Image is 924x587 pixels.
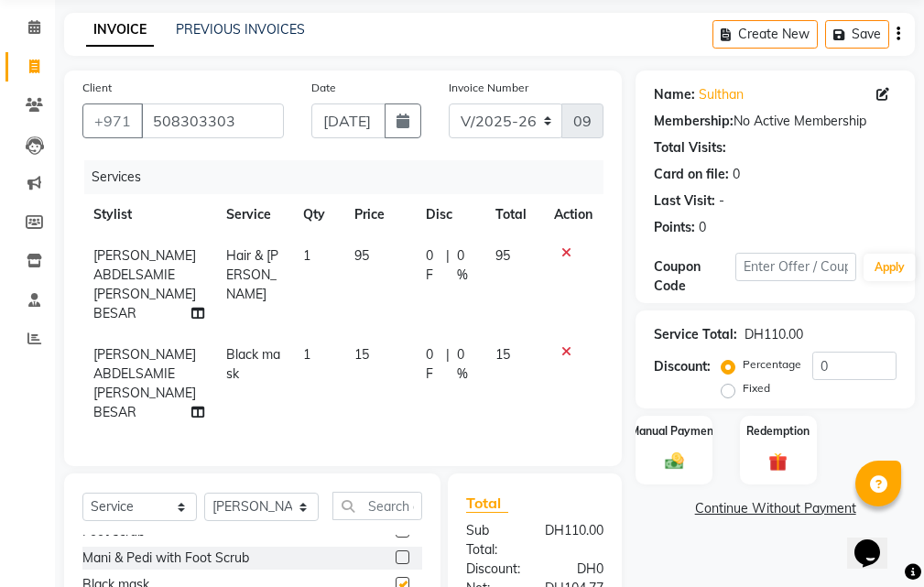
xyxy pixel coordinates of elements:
th: Qty [292,194,343,235]
span: 0 F [426,246,440,285]
label: Percentage [743,356,801,373]
img: _gift.svg [763,451,793,473]
label: Client [82,80,112,96]
span: 1 [303,346,310,363]
span: 0 % [457,246,473,285]
a: Sulthan [699,85,744,104]
div: No Active Membership [654,112,897,131]
label: Date [311,80,336,96]
a: PREVIOUS INVOICES [176,21,305,38]
span: Hair & [PERSON_NAME] [226,247,278,302]
div: Card on file: [654,165,729,184]
div: Sub Total: [452,521,531,560]
th: Disc [415,194,484,235]
div: - [719,191,724,211]
div: Points: [654,218,695,237]
div: DH110.00 [745,325,803,344]
span: Total [466,494,508,513]
label: Fixed [743,380,770,397]
th: Action [543,194,603,235]
span: 15 [495,346,510,363]
button: Save [825,20,889,49]
input: Enter Offer / Coupon Code [735,253,856,281]
span: 0 F [426,345,440,384]
div: Membership: [654,112,734,131]
div: Mani & Pedi with Foot Scrub [82,549,249,568]
div: Name: [654,85,695,104]
span: 1 [303,247,310,264]
div: Total Visits: [654,138,726,158]
span: | [446,246,450,285]
span: 95 [495,247,510,264]
span: 95 [354,247,369,264]
div: Coupon Code [654,257,734,296]
button: Create New [712,20,818,49]
div: 0 [699,218,706,237]
div: Last Visit: [654,191,715,211]
span: 15 [354,346,369,363]
th: Price [343,194,415,235]
input: Search by Name/Mobile/Email/Code [141,103,284,138]
div: 0 [733,165,740,184]
span: Black mask [226,346,280,382]
th: Total [484,194,543,235]
div: Service Total: [654,325,737,344]
div: Discount: [452,560,535,579]
div: DH0 [535,560,617,579]
th: Service [215,194,292,235]
span: 0 % [457,345,473,384]
div: DH110.00 [531,521,617,560]
button: Apply [864,254,916,281]
label: Manual Payment [630,423,718,440]
div: Discount: [654,357,711,376]
button: +971 [82,103,143,138]
span: [PERSON_NAME] ABDELSAMIE [PERSON_NAME] BESAR [93,346,196,420]
a: Continue Without Payment [639,499,911,518]
img: _cash.svg [659,451,690,472]
th: Stylist [82,194,215,235]
a: INVOICE [86,14,154,47]
input: Search or Scan [332,492,422,520]
label: Invoice Number [449,80,528,96]
span: [PERSON_NAME] ABDELSAMIE [PERSON_NAME] BESAR [93,247,196,321]
label: Redemption [746,423,810,440]
span: | [446,345,450,384]
div: Services [84,160,617,194]
iframe: chat widget [847,514,906,569]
